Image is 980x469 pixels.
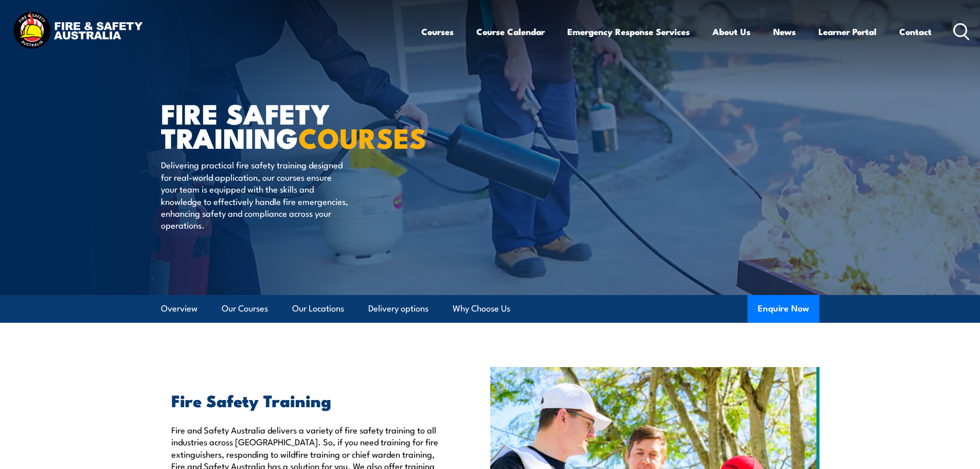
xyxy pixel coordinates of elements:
[476,18,545,45] a: Course Calendar
[818,18,877,45] a: Learner Portal
[161,101,415,149] h1: FIRE SAFETY TRAINING
[292,295,344,322] a: Our Locations
[171,393,443,407] h2: Fire Safety Training
[421,18,454,45] a: Courses
[747,295,819,323] button: Enquire Now
[567,18,690,45] a: Emergency Response Services
[222,295,268,322] a: Our Courses
[298,115,426,158] strong: COURSES
[453,295,510,322] a: Why Choose Us
[773,18,796,45] a: News
[368,295,429,322] a: Delivery options
[712,18,751,45] a: About Us
[899,18,932,45] a: Contact
[161,295,198,322] a: Overview
[161,159,349,231] p: Delivering practical fire safety training designed for real-world application, our courses ensure...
